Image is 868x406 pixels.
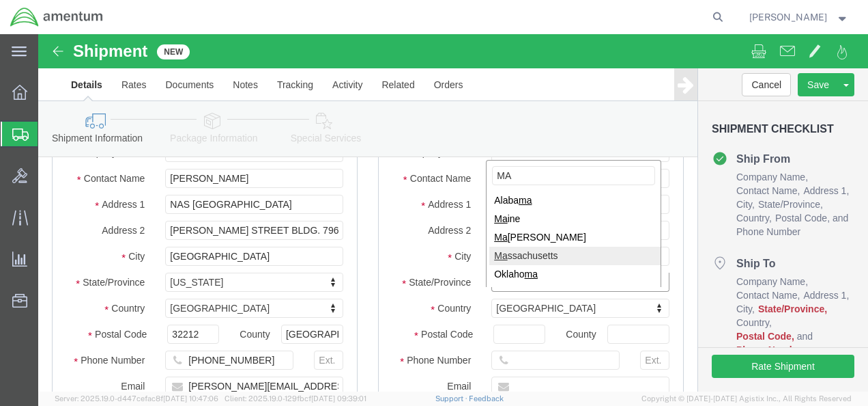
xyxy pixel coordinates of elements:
[38,34,868,392] iframe: FS Legacy Container
[311,394,366,403] span: [DATE] 09:39:01
[163,394,218,403] span: [DATE] 10:47:06
[55,394,218,403] span: Server: 2025.19.0-d447cefac8f
[469,394,504,403] a: Feedback
[435,394,469,403] a: Support
[10,7,104,27] img: logo
[641,393,852,405] span: Copyright © [DATE]-[DATE] Agistix Inc., All Rights Reserved
[225,394,366,403] span: Client: 2025.19.0-129fbcf
[749,10,827,25] span: Kendall Boyd
[749,9,850,25] button: [PERSON_NAME]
